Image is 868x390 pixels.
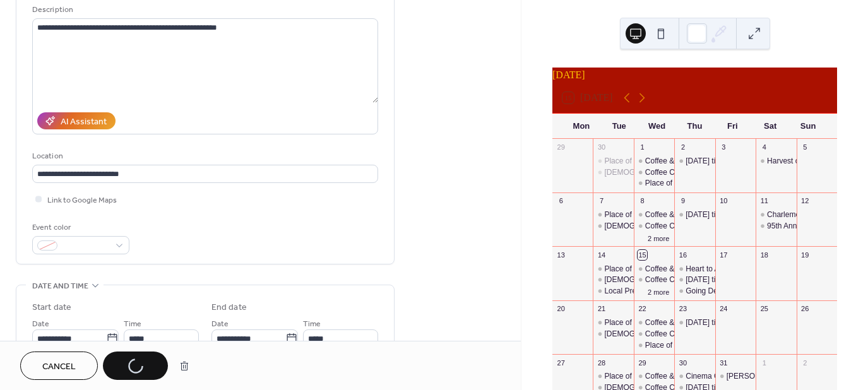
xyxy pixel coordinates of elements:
div: Location [32,150,376,163]
div: Place of Welcome [604,210,665,220]
div: Coffee Club [634,329,674,340]
div: 26 [800,304,810,314]
div: 13 [556,250,566,259]
div: Ladies Circle [593,221,633,232]
div: Coffee & Craft [645,210,693,220]
div: Place of Welcome [645,178,706,189]
div: Ladies Circle [593,167,633,178]
div: Thursday time [674,210,715,220]
div: Going Deeper [674,286,715,297]
div: 5 [800,143,810,152]
div: 15 [638,250,647,259]
div: Coffee Club [645,275,685,285]
div: 11 [759,196,769,206]
div: Place of Welcome [634,178,674,189]
div: [DEMOGRAPHIC_DATA] Circle [604,329,710,340]
div: [DATE] time [686,156,726,167]
div: Wesley Ladies Circle [715,371,756,382]
div: Sat [751,114,789,139]
div: Heart to Art [686,264,724,275]
span: Time [124,317,141,331]
div: 16 [678,250,687,259]
div: Coffee & Craft [634,371,674,382]
div: [DATE] [552,68,837,83]
div: [DEMOGRAPHIC_DATA] Circle [604,167,710,178]
div: Sun [789,114,827,139]
div: Tue [600,114,638,139]
div: Coffee Club [645,329,685,340]
button: AI Assistant [37,112,116,129]
span: Date [32,317,49,331]
div: Place of Welcome [593,371,633,382]
div: [DEMOGRAPHIC_DATA] Circle [604,221,710,232]
div: [DATE] time [686,275,726,285]
div: Coffee & Craft [645,156,693,167]
div: Coffee Club [634,167,674,178]
span: Date and time [32,280,88,293]
div: Place of Welcome [604,264,665,275]
div: Coffee & Craft [634,317,674,328]
div: [DATE] time [686,317,726,328]
div: Place of Welcome [593,156,633,167]
div: 25 [759,304,769,314]
div: 7 [597,196,606,206]
div: Event color [32,221,127,234]
div: Fri [713,114,751,139]
div: 30 [678,358,687,367]
div: Place of Welcome [634,340,674,351]
div: Place of Welcome [593,317,633,328]
span: Date [211,317,229,331]
div: Coffee & Craft [634,264,674,275]
div: 4 [759,143,769,152]
div: 1 [759,358,769,367]
div: 27 [556,358,566,367]
div: Place of Welcome [604,371,665,382]
div: 28 [597,358,606,367]
div: Harvest of Talents [767,156,828,167]
div: Wed [638,114,676,139]
div: Coffee Club [634,275,674,285]
div: 3 [719,143,728,152]
div: Coffee Club [645,221,685,232]
div: Thursday time [674,275,715,285]
div: 2 [800,358,810,367]
div: 14 [597,250,606,259]
span: Link to Google Maps [47,194,117,207]
div: AI Assistant [61,115,107,129]
div: 31 [719,358,728,367]
div: Place of Welcome [593,264,633,275]
div: 17 [719,250,728,259]
div: Thu [676,114,714,139]
div: Coffee & Craft [634,156,674,167]
div: Coffee Club [634,221,674,232]
div: Place of Welcome [604,156,665,167]
div: Coffee Club [645,167,685,178]
div: 10 [719,196,728,206]
div: Heart to Art [674,264,715,275]
div: Charlemont Coffee Morning [756,210,796,220]
div: Ladies Circle [593,329,633,340]
div: Charlemont Coffee Morning [767,210,860,220]
div: Harvest of Talents [756,156,796,167]
div: Place of Welcome [593,210,633,220]
button: Cancel [20,352,98,380]
div: Local Preachers Learning Together [604,286,722,297]
div: Start date [32,301,71,314]
div: 12 [800,196,810,206]
div: 22 [638,304,647,314]
div: Coffee & Craft [645,317,693,328]
button: 2 more [643,286,674,297]
div: 95th Anniversary Afternoon Tea [756,221,796,232]
div: Cinema Club [686,371,729,382]
div: [DEMOGRAPHIC_DATA] Circle [604,275,710,285]
div: 29 [638,358,647,367]
div: Cinema Club [674,371,715,382]
div: 8 [638,196,647,206]
div: 19 [800,250,810,259]
div: [DATE] time [686,210,726,220]
div: 24 [719,304,728,314]
div: Going Deeper [686,286,733,297]
div: Coffee & Craft [645,264,693,275]
div: 21 [597,304,606,314]
span: Cancel [42,360,76,374]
